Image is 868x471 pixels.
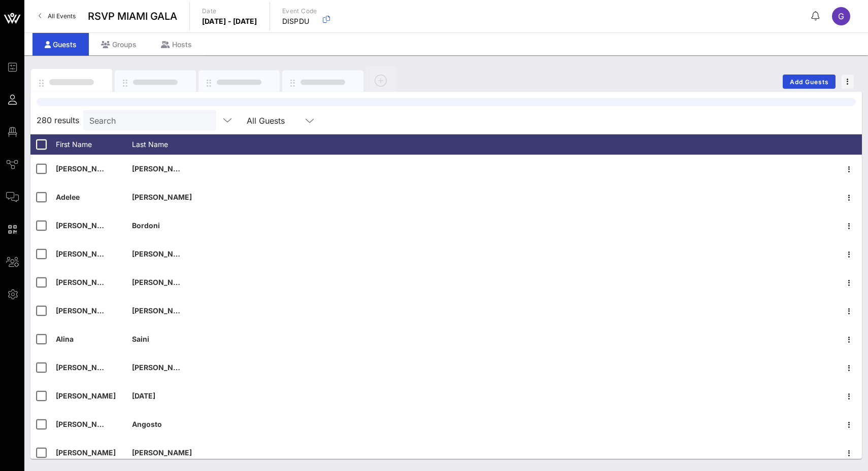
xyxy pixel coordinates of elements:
span: [PERSON_NAME] [56,249,116,258]
span: [PERSON_NAME] [56,363,116,372]
a: All Events [32,8,82,24]
div: First Name [56,134,132,155]
span: All Events [48,12,76,20]
p: [DATE] - [DATE] [202,16,257,26]
span: [PERSON_NAME] [56,278,116,286]
div: All Guests [241,110,322,130]
span: G [838,11,844,21]
span: [PERSON_NAME] [56,164,116,173]
span: [PERSON_NAME] [132,306,192,315]
span: [PERSON_NAME] [132,448,192,457]
span: Angosto [132,420,162,428]
div: G [832,7,850,25]
div: Groups [89,33,149,56]
div: Hosts [149,33,204,56]
span: Alina [56,335,74,343]
span: [PERSON_NAME] [56,306,116,315]
span: [PERSON_NAME] [56,221,116,230]
p: DISPDU [282,16,317,26]
span: Saini [132,335,149,343]
span: [PERSON_NAME] [132,193,192,201]
p: Date [202,6,257,16]
button: Add Guests [783,75,836,89]
span: RSVP MIAMI GALA [88,9,177,24]
div: Last Name [132,134,208,155]
div: All Guests [247,116,285,125]
div: Guests [32,33,89,56]
span: [PERSON_NAME] [56,391,116,400]
span: [PERSON_NAME] [132,164,192,173]
p: Event Code [282,6,317,16]
span: 280 results [37,114,79,126]
span: [PERSON_NAME] [132,363,192,372]
span: [PERSON_NAME] [56,420,116,428]
span: [PERSON_NAME] [132,249,192,258]
span: Bordoni [132,221,160,230]
span: Add Guests [789,78,829,86]
span: [DATE] [132,391,155,400]
span: [PERSON_NAME] [132,278,192,286]
span: [PERSON_NAME] [56,448,116,457]
span: Adelee [56,193,80,201]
